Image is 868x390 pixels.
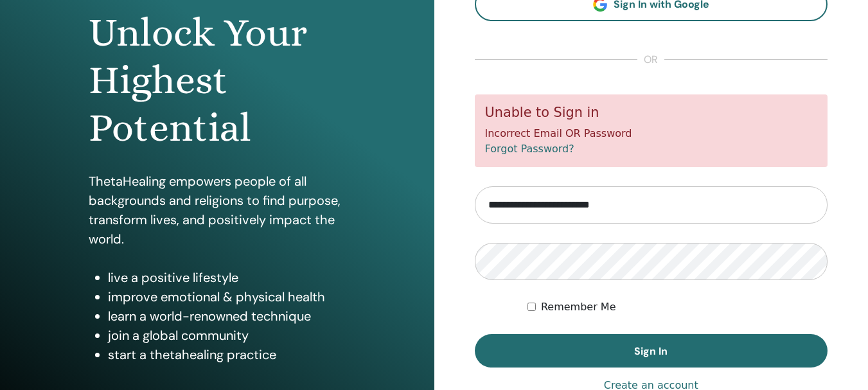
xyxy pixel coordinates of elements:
[108,326,346,345] li: join a global community
[89,9,346,152] h1: Unlock Your Highest Potential
[541,299,616,315] label: Remember Me
[108,287,346,306] li: improve emotional & physical health
[89,172,346,249] p: ThetaHealing empowers people of all backgrounds and religions to find purpose, transform lives, a...
[527,299,828,315] div: Keep me authenticated indefinitely or until I manually logout
[634,344,668,358] span: Sign In
[485,143,574,155] a: Forgot Password?
[475,334,828,368] button: Sign In
[108,345,346,364] li: start a thetahealing practice
[108,306,346,326] li: learn a world-renowned technique
[485,105,818,121] h5: Unable to Sign in
[108,268,346,287] li: live a positive lifestyle
[475,94,828,167] div: Incorrect Email OR Password
[637,52,664,67] span: or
